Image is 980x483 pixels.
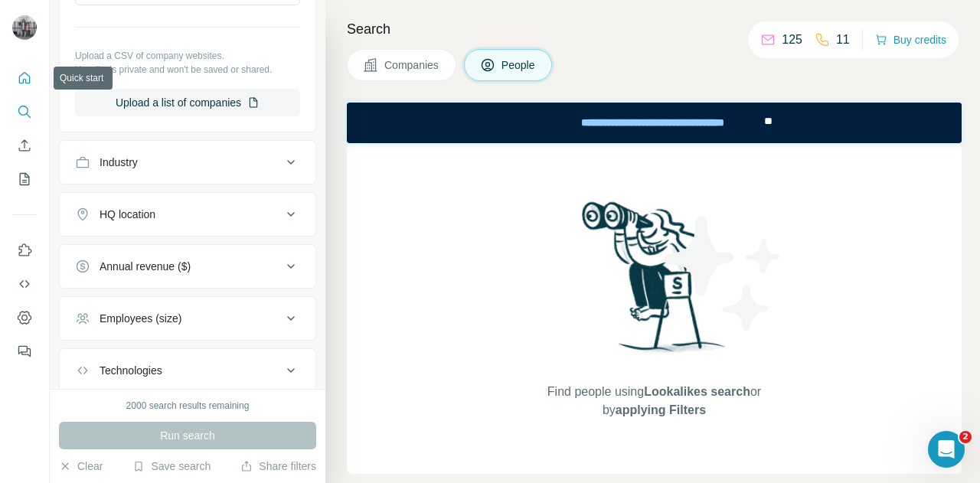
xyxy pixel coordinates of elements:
button: Clear [59,459,103,474]
button: Feedback [12,338,37,365]
span: 2 [959,431,972,443]
button: Buy credits [875,29,946,51]
h4: Search [347,18,962,40]
div: 2000 search results remaining [126,399,250,413]
button: Dashboard [12,304,37,331]
div: Technologies [100,363,162,378]
button: Upload a list of companies [75,89,300,116]
button: Use Surfe API [12,270,37,298]
div: HQ location [100,207,155,222]
button: Use Surfe on LinkedIn [12,237,37,264]
iframe: Banner [347,103,962,143]
button: Enrich CSV [12,132,37,159]
div: Annual revenue ($) [100,259,191,274]
button: Save search [132,459,211,474]
span: applying Filters [616,403,706,416]
span: Lookalikes search [644,385,750,398]
img: Surfe Illustration - Woman searching with binoculars [575,197,734,368]
p: Your list is private and won't be saved or shared. [75,63,300,77]
button: Annual revenue ($) [60,248,315,285]
button: Share filters [240,459,316,474]
div: Industry [100,155,138,170]
p: 11 [836,31,850,49]
button: HQ location [60,196,315,233]
span: People [501,57,537,73]
span: Companies [384,57,440,73]
img: Avatar [12,15,37,40]
img: Surfe Illustration - Stars [655,204,792,342]
button: Search [12,98,37,126]
div: Employees (size) [100,311,181,326]
p: Upload a CSV of company websites. [75,49,300,63]
button: Quick start [12,64,37,92]
button: Employees (size) [60,300,315,337]
span: Find people using or by [531,383,776,419]
button: Industry [60,144,315,181]
iframe: Intercom live chat [928,431,965,468]
p: 125 [782,31,802,49]
button: Technologies [60,352,315,389]
button: My lists [12,165,37,193]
